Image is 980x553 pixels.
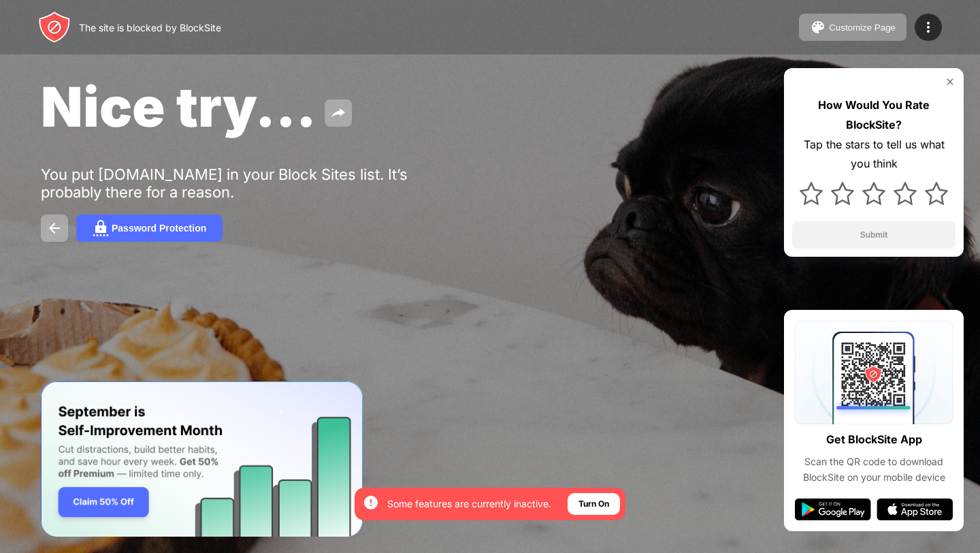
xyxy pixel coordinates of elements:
img: share.svg [330,105,346,121]
div: Get BlockSite App [826,430,922,449]
iframe: Banner [41,381,363,537]
img: star.svg [894,182,917,205]
div: Turn On [578,497,609,511]
div: Scan the QR code to download BlockSite on your mobile device [795,454,953,485]
button: Submit [792,221,955,249]
span: Nice try... [41,74,316,140]
img: qrcode.svg [795,321,953,424]
button: Password Protection [76,215,223,242]
img: password.svg [93,220,109,236]
div: Some features are currently inactive. [387,497,551,511]
img: star.svg [862,182,885,205]
img: app-store.svg [877,499,953,520]
div: Tap the stars to tell us what you think [792,135,955,174]
div: Customize Page [829,22,896,33]
div: The site is blocked by BlockSite [79,22,221,33]
div: You put [DOMAIN_NAME] in your Block Sites list. It’s probably there for a reason. [41,165,461,201]
div: How Would You Rate BlockSite? [792,95,955,135]
img: star.svg [925,182,948,205]
img: error-circle-white.svg [363,494,379,511]
img: menu-icon.svg [920,19,936,35]
img: header-logo.svg [38,11,71,44]
button: Customize Page [799,14,906,41]
img: google-play.svg [795,499,871,520]
div: Password Protection [112,223,206,234]
img: back.svg [46,220,63,236]
img: star.svg [831,182,854,205]
img: pallet.svg [810,19,826,35]
img: star.svg [800,182,823,205]
img: rate-us-close.svg [945,76,955,87]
